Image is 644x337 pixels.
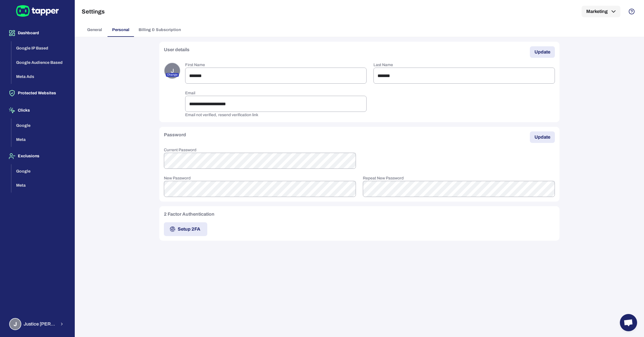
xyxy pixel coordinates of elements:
h6: Repeat New Password [363,176,555,181]
h6: New Password [164,176,356,181]
a: Clicks [5,108,70,112]
a: Protected Websites [5,90,70,95]
button: Update [530,46,555,58]
div: Open chat [620,314,637,331]
h5: Settings [82,8,105,15]
a: Google IP Based [11,45,70,50]
button: Dashboard [5,25,70,41]
span: Email not verified, [185,113,217,117]
span: resend verification link [218,113,258,117]
h6: Last Name [373,62,555,68]
h6: First Name [185,62,367,68]
button: Marketing [582,6,620,17]
span: Billing & Subscription [139,27,181,32]
button: Google [11,118,70,133]
a: Meta Ads [11,74,70,79]
div: J [164,62,181,79]
button: Meta Ads [11,70,70,84]
a: Meta [11,183,70,187]
a: Google [11,168,70,173]
span: General [87,27,102,32]
div: J [9,318,21,330]
button: Meta [11,133,70,147]
a: Dashboard [5,30,70,35]
p: Change [166,73,179,77]
button: Update [530,131,555,143]
a: Meta [11,137,70,142]
span: Justice [PERSON_NAME] [24,321,56,327]
h6: Email [185,91,367,96]
span: Personal [112,27,129,32]
h6: User details [164,46,189,53]
button: Exclusions [5,148,70,164]
a: Google Audience Based [11,60,70,64]
button: Setup 2FA [164,222,207,236]
button: Google IP Based [11,41,70,55]
button: JChange [164,62,181,79]
h6: Current Password [164,148,356,153]
h6: 2 Factor Authentication [164,211,214,218]
button: Google Audience Based [11,55,70,70]
h6: Password [164,131,186,138]
button: JJustice [PERSON_NAME] [5,316,70,332]
button: Google [11,164,70,179]
button: Meta [11,178,70,193]
a: Exclusions [5,153,70,158]
a: Google [11,122,70,127]
button: Protected Websites [5,85,70,101]
button: Clicks [5,102,70,118]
